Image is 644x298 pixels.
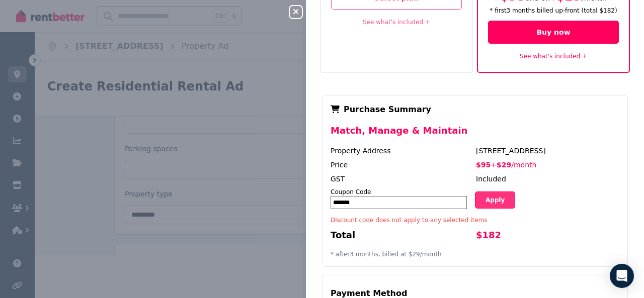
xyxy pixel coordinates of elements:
div: Open Intercom Messenger [610,264,634,288]
div: Total [331,228,474,246]
div: [STREET_ADDRESS] [476,146,619,156]
span: $29 [497,161,511,169]
div: Price [331,160,474,170]
div: Property Address [331,146,474,156]
a: See what's included + [520,53,587,60]
p: * first 3 month s billed up-front (total $182 ) [488,7,619,15]
div: Purchase Summary [331,104,619,116]
div: Included [476,174,619,184]
span: $95 [476,161,491,169]
div: Coupon Code [331,188,467,196]
p: * after 3 month s, billed at $29 / month [331,250,619,258]
div: Discount code does not apply to any selected items [331,216,619,224]
button: Buy now [488,21,619,44]
a: See what's included + [363,19,430,26]
span: + [491,161,497,169]
div: $182 [476,228,619,246]
span: / month [511,161,536,169]
button: Apply [475,191,515,209]
div: GST [331,174,474,184]
div: Match, Manage & Maintain [331,124,619,146]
